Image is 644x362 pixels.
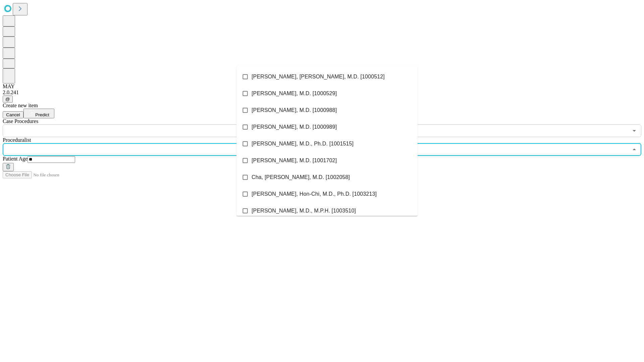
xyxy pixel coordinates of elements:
[35,112,49,117] span: Predict
[3,118,38,124] span: Scheduled Procedure
[3,103,38,108] span: Create new item
[3,89,641,96] div: 2.0.241
[3,83,641,89] div: MAY
[252,190,377,198] span: [PERSON_NAME], Hon-Chi, M.D., Ph.D. [1003213]
[3,156,28,162] span: Patient Age
[252,89,337,98] span: [PERSON_NAME], M.D. [1000529]
[630,145,639,154] button: Close
[630,126,639,135] button: Open
[3,137,31,143] span: Proceduralist
[252,173,350,181] span: Cha, [PERSON_NAME], M.D. [1002058]
[3,96,13,103] button: @
[252,157,337,165] span: [PERSON_NAME], M.D. [1001702]
[252,140,354,148] span: [PERSON_NAME], M.D., Ph.D. [1001515]
[23,109,54,118] button: Predict
[6,112,20,117] span: Cancel
[3,111,23,118] button: Cancel
[252,73,385,81] span: [PERSON_NAME], [PERSON_NAME], M.D. [1000512]
[252,123,337,131] span: [PERSON_NAME], M.D. [1000989]
[5,97,10,102] span: @
[252,207,356,215] span: [PERSON_NAME], M.D., M.P.H. [1003510]
[252,106,337,114] span: [PERSON_NAME], M.D. [1000988]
